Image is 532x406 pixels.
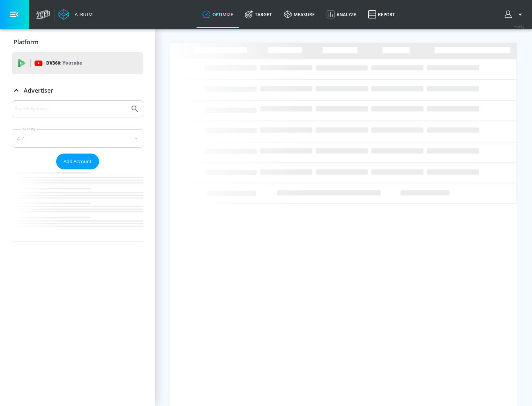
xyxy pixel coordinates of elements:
[72,11,93,18] div: Atrium
[62,59,82,67] p: Youtube
[12,80,143,101] div: Advertiser
[12,129,143,148] div: A-Z
[46,59,82,67] p: DV360:
[14,38,38,46] p: Platform
[15,104,127,114] input: Search by name
[239,1,278,28] a: Target
[58,9,93,20] a: Atrium
[321,1,362,28] a: Analyze
[12,32,143,52] div: Platform
[56,154,99,169] button: Add Account
[21,127,37,131] label: Sort By
[12,169,143,241] nav: list of Advertiser
[514,24,525,28] span: v 4.24.0
[278,1,321,28] a: measure
[12,52,143,74] div: DV360: Youtube
[12,100,143,241] div: Advertiser
[362,1,401,28] a: Report
[197,1,239,28] a: optimize
[64,157,92,166] span: Add Account
[24,86,53,94] p: Advertiser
